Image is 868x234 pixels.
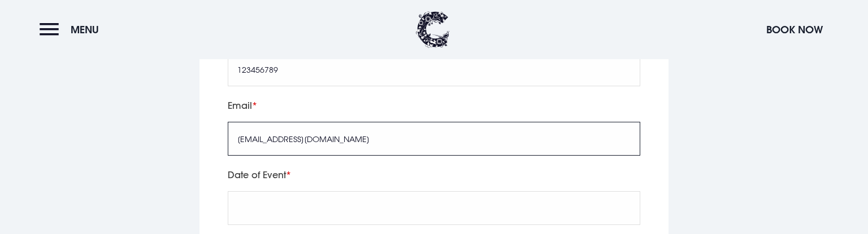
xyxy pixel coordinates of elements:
span: Menu [71,23,99,36]
img: Clandeboye Lodge [416,11,450,48]
button: Menu [40,17,105,42]
label: Email [228,98,640,113]
label: Date of Event [228,167,640,183]
button: Book Now [761,17,828,42]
